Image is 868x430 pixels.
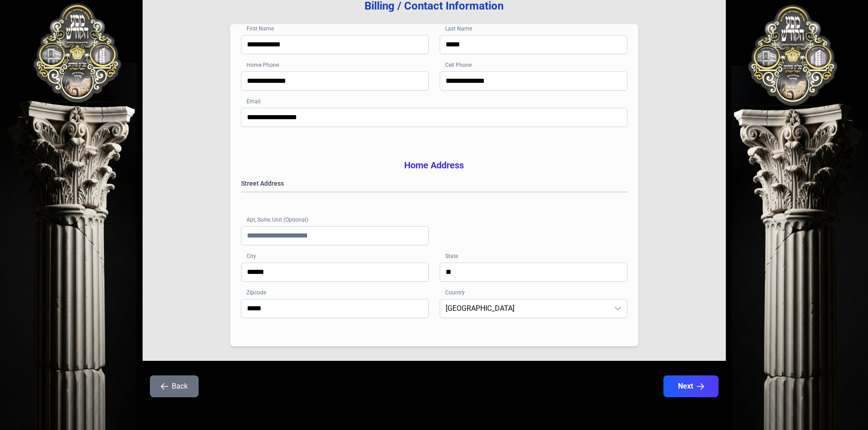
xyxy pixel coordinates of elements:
[150,375,199,397] button: Back
[241,159,627,172] h3: Home Address
[440,299,609,318] span: United States
[241,179,627,188] label: Street Address
[609,299,627,318] div: dropdown trigger
[663,375,719,397] button: Next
